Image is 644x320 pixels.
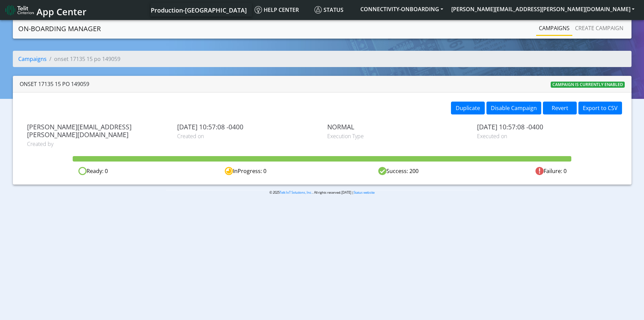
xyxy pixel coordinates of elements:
a: Campaigns [536,21,572,35]
img: ready.svg [78,167,87,175]
span: App Center [37,5,87,18]
span: Campaign is currently enabled [551,82,625,88]
button: [PERSON_NAME][EMAIL_ADDRESS][PERSON_NAME][DOMAIN_NAME] [447,3,639,15]
div: onset 17135 15 po 149059 [20,80,89,88]
span: [DATE] 10:57:08 -0400 [177,123,317,131]
span: Production-[GEOGRAPHIC_DATA] [151,6,247,14]
span: Created by [27,140,167,148]
img: fail.svg [535,167,544,175]
button: Revert [543,102,577,114]
li: onset 17135 15 po 149059 [47,55,120,63]
a: App Center [5,3,86,17]
span: Execution Type [327,132,467,140]
img: knowledge.svg [255,6,262,14]
button: Duplicate [451,102,485,114]
img: status.svg [314,6,322,14]
span: Created on [177,132,317,140]
a: Your current platform instance [150,3,246,17]
div: InProgress: 0 [169,167,322,175]
a: Status website [354,190,375,195]
a: Status [312,3,356,17]
button: CONNECTIVITY-ONBOARDING [356,3,447,15]
nav: breadcrumb [13,51,631,72]
span: [DATE] 10:57:08 -0400 [477,123,617,131]
div: Failure: 0 [475,167,627,175]
a: Create campaign [572,21,626,35]
div: Ready: 0 [17,167,169,175]
p: © 2025 . All rights reserved.[DATE] | [166,190,478,195]
span: [PERSON_NAME][EMAIL_ADDRESS][PERSON_NAME][DOMAIN_NAME] [27,123,167,138]
span: NORMAL [327,123,467,131]
button: Export to CSV [578,102,622,114]
div: Success: 200 [322,167,475,175]
a: On-Boarding Manager [18,22,101,36]
span: Status [314,6,343,14]
a: Help center [252,3,312,17]
img: success.svg [378,167,386,175]
span: Help center [255,6,299,14]
a: Telit IoT Solutions, Inc. [280,190,312,195]
button: Disable Campaign [486,102,541,114]
span: Executed on [477,132,617,140]
img: in-progress.svg [225,167,233,175]
a: Campaigns [18,55,47,63]
img: logo-telit-cinterion-gw-new.png [5,5,34,16]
